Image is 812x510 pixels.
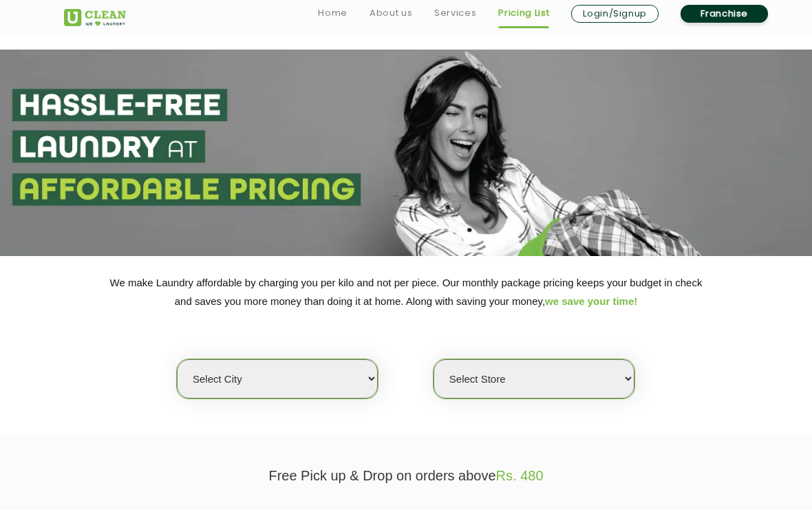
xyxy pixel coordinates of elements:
[571,5,659,23] a: Login/Signup
[434,5,476,21] a: Services
[496,468,544,483] span: Rs. 480
[64,9,126,26] img: UClean Laundry and Dry Cleaning
[64,273,748,310] p: We make Laundry affordable by charging you per kilo and not per piece. Our monthly package pricin...
[498,5,549,21] a: Pricing List
[64,468,748,484] p: Free Pick up & Drop on orders above
[545,295,637,307] span: we save your time!
[681,5,768,23] a: Franchise
[318,5,348,21] a: Home
[370,5,412,21] a: About us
